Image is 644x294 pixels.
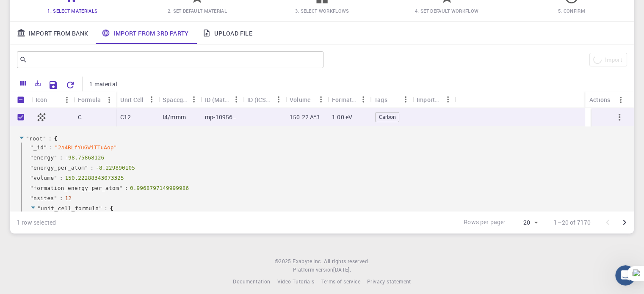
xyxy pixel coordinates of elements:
[17,6,47,14] span: Support
[41,205,99,212] span: unit_cell_formula
[116,91,158,108] div: Unit Cell
[233,278,270,285] span: Documentation
[26,135,29,142] span: "
[99,205,102,212] span: "
[509,217,540,229] div: 20
[321,278,360,285] span: Terms of service
[95,22,195,44] a: Import From 3rd Party
[33,164,85,172] span: energy_per_atom
[45,77,62,93] button: Save Explorer Settings
[10,22,95,44] a: Import From Bank
[60,93,74,107] button: Menu
[17,218,56,227] div: 1 row selected
[85,165,88,171] span: "
[130,184,189,192] div: 0.9968797149999986
[585,91,627,108] div: Actions
[205,91,229,108] div: ID (MaterialsProject)
[243,91,285,108] div: ID (ICSD)
[367,278,411,285] span: Privacy statement
[247,91,272,108] div: ID (ICSD)
[229,93,243,106] button: Menu
[65,174,124,182] div: 150.22288343073325
[54,175,58,181] span: "
[464,218,505,228] p: Rows per page:
[554,218,591,227] p: 1–20 of 7170
[30,154,33,161] span: "
[145,93,158,106] button: Menu
[60,174,63,182] span: :
[399,93,412,106] button: Menu
[37,205,41,212] span: "
[60,195,63,202] span: :
[110,205,113,212] span: {
[616,214,633,231] button: Go to next page
[321,278,360,286] a: Terms of service
[78,113,82,121] p: C
[333,266,351,273] span: [DATE] .
[16,77,30,90] button: Columns
[233,278,270,286] a: Documentation
[30,144,33,151] span: "
[277,278,314,286] a: Video Tutorials
[47,8,97,14] span: 1. Select Materials
[293,266,333,274] span: Platform version
[333,266,351,274] a: [DATE].
[30,175,33,181] span: "
[49,144,53,151] span: :
[328,91,370,108] div: Formation Energy
[30,165,33,171] span: "
[168,8,227,14] span: 2. Set Default Material
[293,258,322,264] span: Exabyte Inc.
[293,257,322,266] a: Exabyte Inc.
[54,135,58,143] span: {
[62,77,79,93] button: Reset Explorer Settings
[614,93,627,107] button: Menu
[187,93,201,106] button: Menu
[205,113,239,121] p: mp-1095633
[105,205,108,212] span: :
[54,195,58,201] span: "
[558,8,585,14] span: 5. Confirm
[324,257,369,266] span: All rights reserved.
[119,185,122,191] span: "
[78,91,101,108] div: Formula
[60,154,63,162] span: :
[374,91,387,108] div: Tags
[33,144,44,151] span: _id
[65,154,104,162] div: -98.75868126
[615,265,636,286] iframe: Intercom live chat
[89,80,117,88] p: 1 material
[272,93,285,106] button: Menu
[36,91,47,108] div: Icon
[417,91,441,108] div: Imported
[44,144,47,151] span: "
[285,91,328,108] div: Volume
[163,91,187,108] div: Spacegroup
[314,93,328,106] button: Menu
[29,135,43,142] span: root
[120,113,131,121] p: C12
[33,174,54,182] span: volume
[90,164,94,172] span: :
[415,8,478,14] span: 4. Set Default Workflow
[65,195,71,202] div: 12
[370,91,412,108] div: Tags
[163,113,186,121] p: I4/mmm
[54,154,58,161] span: "
[357,93,370,106] button: Menu
[33,184,119,192] span: formation_energy_per_atom
[96,164,135,172] div: -8.229890105
[589,91,610,108] div: Actions
[196,22,259,44] a: Upload File
[33,195,54,202] span: nsites
[275,257,293,266] span: © 2025
[332,113,352,121] p: 1.00 eV
[290,113,320,121] p: 150.22 A^3
[412,91,455,108] div: Imported
[55,144,117,151] span: " 2a4BLfYuGWiTTuAop "
[367,278,411,286] a: Privacy statement
[290,91,310,108] div: Volume
[332,91,357,108] div: Formation Energy
[120,91,144,108] div: Unit Cell
[158,91,201,108] div: Spacegroup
